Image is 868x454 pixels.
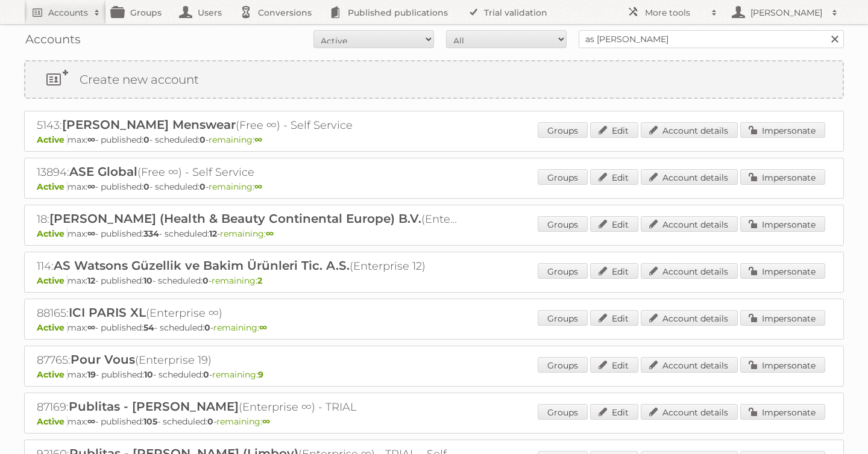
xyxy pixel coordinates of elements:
span: remaining: [209,134,262,145]
strong: ∞ [262,416,270,427]
a: Edit [590,357,638,373]
a: Impersonate [740,404,825,420]
p: max: - published: - scheduled: - [37,181,831,192]
a: Account details [641,263,738,279]
a: Impersonate [740,263,825,279]
p: max: - published: - scheduled: - [37,416,831,427]
span: [PERSON_NAME] Menswear [62,117,236,132]
h2: 88165: (Enterprise ∞) [37,305,459,321]
strong: 0 [200,134,206,145]
a: Edit [590,263,638,279]
span: Active [37,416,68,427]
strong: ∞ [87,134,95,145]
h2: More tools [645,7,705,19]
strong: 0 [203,369,209,380]
span: remaining: [209,181,262,192]
a: Account details [641,310,738,326]
p: max: - published: - scheduled: - [37,369,831,380]
a: Groups [538,169,588,185]
strong: ∞ [259,322,267,333]
span: remaining: [220,228,274,239]
h2: [PERSON_NAME] [747,7,826,19]
a: Groups [538,404,588,420]
h2: 114: (Enterprise 12) [37,258,459,274]
a: Impersonate [740,169,825,185]
span: Active [37,369,68,380]
a: Edit [590,169,638,185]
strong: 0 [143,181,149,192]
a: Create new account [25,61,843,98]
span: Active [37,322,68,333]
a: Edit [590,216,638,232]
a: Groups [538,122,588,138]
span: Active [37,181,68,192]
strong: 9 [258,369,263,380]
span: Active [37,275,68,286]
strong: 0 [200,181,206,192]
h2: 5143: (Free ∞) - Self Service [37,117,459,133]
strong: 10 [144,369,153,380]
strong: 10 [143,275,153,286]
a: Groups [538,310,588,326]
p: max: - published: - scheduled: - [37,134,831,145]
span: remaining: [212,275,262,286]
a: Edit [590,122,638,138]
h2: Accounts [48,7,88,19]
a: Groups [538,357,588,373]
strong: 105 [143,416,157,427]
p: max: - published: - scheduled: - [37,275,831,286]
strong: ∞ [266,228,274,239]
span: remaining: [213,322,267,333]
span: remaining: [216,416,270,427]
a: Impersonate [740,216,825,232]
strong: 19 [87,369,96,380]
a: Account details [641,122,738,138]
h2: 87765: (Enterprise 19) [37,352,459,368]
strong: ∞ [87,322,95,333]
span: ICI PARIS XL [69,305,146,320]
span: ASE Global [69,164,137,179]
span: Active [37,228,68,239]
strong: ∞ [254,134,262,145]
strong: 0 [207,416,213,427]
a: Impersonate [740,122,825,138]
strong: 0 [203,275,209,286]
a: Edit [590,310,638,326]
strong: 12 [209,228,217,239]
strong: ∞ [87,228,95,239]
strong: 334 [143,228,159,239]
a: Groups [538,263,588,279]
strong: 0 [204,322,210,333]
span: Active [37,134,68,145]
a: Edit [590,404,638,420]
strong: 2 [257,275,262,286]
a: Groups [538,216,588,232]
a: Account details [641,404,738,420]
strong: ∞ [254,181,262,192]
a: Impersonate [740,357,825,373]
a: Account details [641,169,738,185]
a: Impersonate [740,310,825,326]
a: Account details [641,216,738,232]
p: max: - published: - scheduled: - [37,228,831,239]
a: Account details [641,357,738,373]
h2: 18: (Enterprise ∞) [37,211,459,227]
span: AS Watsons Güzellik ve Bakim Ürünleri Tic. A.S. [54,258,350,273]
span: Pour Vous [71,352,135,367]
strong: ∞ [87,181,95,192]
h2: 13894: (Free ∞) - Self Service [37,164,459,180]
span: remaining: [212,369,263,380]
strong: 0 [143,134,149,145]
strong: 54 [143,322,154,333]
span: [PERSON_NAME] (Health & Beauty Continental Europe) B.V. [49,211,421,226]
span: Publitas - [PERSON_NAME] [69,399,239,414]
h2: 87169: (Enterprise ∞) - TRIAL [37,399,459,415]
strong: ∞ [87,416,95,427]
strong: 12 [87,275,95,286]
p: max: - published: - scheduled: - [37,322,831,333]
